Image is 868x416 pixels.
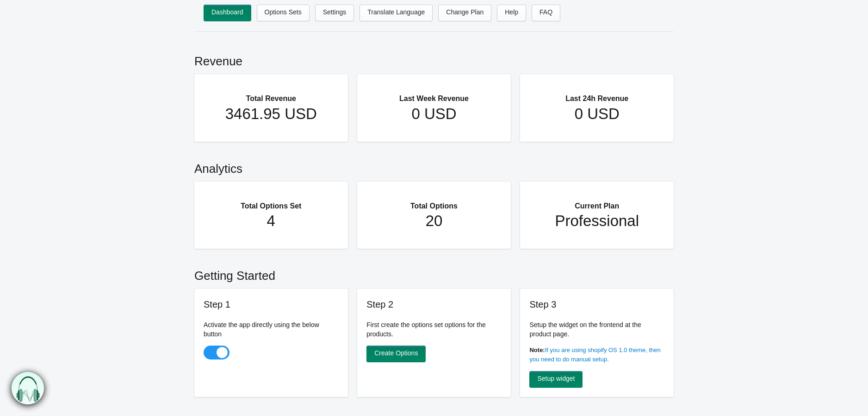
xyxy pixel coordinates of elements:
p: First create the options set options for the products. [366,320,502,339]
p: Activate the app directly using the below button [204,320,339,339]
a: If you are using shopify OS 1.0 theme, then you need to do manual setup. [529,347,660,363]
a: Change Plan [438,5,491,21]
a: Translate Language [360,5,433,21]
a: Options Sets [257,5,310,21]
h2: Current Plan [539,191,655,212]
h3: Step 3 [529,298,664,311]
h2: Last 24h Revenue [539,83,655,105]
h2: Total Revenue [213,83,329,105]
h2: Revenue [194,44,674,74]
h2: Total Options [376,191,492,212]
h2: Analytics [194,151,674,182]
h1: 3461.95 USD [213,105,329,123]
h2: Getting Started [194,258,674,289]
a: Help [497,5,526,21]
a: Dashboard [204,5,251,21]
h1: 20 [376,212,492,230]
h3: Step 1 [204,298,339,311]
a: Settings [315,5,354,21]
img: bxm.png [12,372,44,404]
h3: Step 2 [366,298,502,311]
h1: 0 USD [376,105,492,123]
h1: 0 USD [539,105,655,123]
a: FAQ [532,5,560,21]
h2: Last Week Revenue [376,83,492,105]
b: Note: [529,347,545,353]
a: Setup widget [529,371,583,388]
h2: Total Options Set [213,191,329,212]
p: Setup the widget on the frontend at the product page. [529,320,664,339]
h1: 4 [213,212,329,230]
h1: Professional [539,212,655,230]
a: Create Options [366,346,426,362]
